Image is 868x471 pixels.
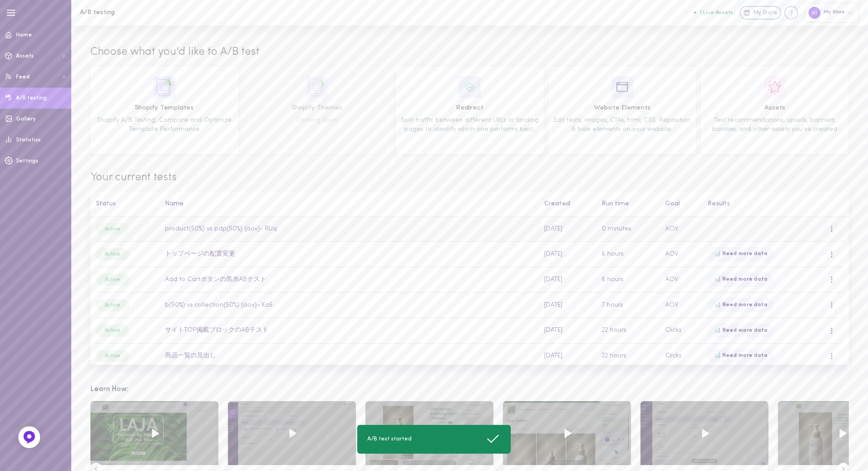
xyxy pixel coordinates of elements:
img: icon [611,76,633,98]
td: サイトTOP掲載ブロックのABテスト [159,318,539,344]
a: My Store [740,6,781,20]
span: Assets [704,103,846,113]
span: Coming Soon [296,117,338,124]
span: Test recommendations, upsells, banners, bundles, and other assets you’ve created [712,117,837,133]
td: Clicks [660,343,703,369]
div: Active [96,248,129,260]
th: Name [159,192,539,217]
div: Active [96,274,129,286]
td: 7 hours [597,293,660,318]
td: 商品一覧の見出し [159,343,539,369]
td: b(50%) vs collection(50%) (aov)- Ka5 [159,293,539,318]
td: 6 hours [597,267,660,293]
td: 0 minutes [597,217,660,242]
h1: A/B testing [80,9,231,16]
img: Feedback Button [22,430,36,444]
td: [DATE] [539,343,596,369]
td: 22 hours [597,343,660,369]
div: 📊 Need more data [708,298,774,313]
td: Clicks [660,318,703,344]
td: [DATE] [539,267,596,293]
span: My Store [753,9,777,17]
span: Home [16,32,32,38]
img: icon [306,76,328,98]
span: Settings [16,158,38,164]
span: A/B test started [367,435,412,443]
span: Assets [16,53,34,59]
span: Your current tests [90,170,849,186]
div: Active [96,324,129,336]
div: 📊 Need more data [708,349,774,363]
span: Edit texts, images, CTAs, html, CSS. Reposition & hide elements on your website. [554,117,691,133]
div: Active [96,350,129,362]
th: Goal [660,192,703,217]
div: My Store [804,3,859,22]
span: Redirect [399,103,540,113]
span: Shopify Themes [246,103,388,113]
img: icon [764,76,786,98]
span: Choose what you'd like to A/B test [90,45,259,60]
span: Statistics [16,137,41,143]
td: product(50%) vs pdp(50%) (aov)- RUq [159,217,539,242]
div: 📊 Need more data [708,247,774,262]
div: 📊 Need more data [708,324,774,338]
td: [DATE] [539,217,596,242]
h3: Learn How: [90,384,849,395]
td: Add to Cartボタンの黒赤ABテスト [159,267,539,293]
span: Website Elements [551,103,693,113]
span: Feed [16,74,30,80]
th: Status [90,192,159,217]
td: [DATE] [539,318,596,344]
th: Run time [597,192,660,217]
td: [DATE] [539,293,596,318]
td: AOV [660,241,703,267]
th: Results [703,192,824,217]
th: Created [539,192,596,217]
td: 22 hours [597,318,660,344]
span: A/B testing [16,95,47,101]
div: Knowledge center [784,6,798,20]
a: 1 Live Assets [694,10,740,16]
td: AOV [660,293,703,318]
td: AOV [660,267,703,293]
div: Active [96,299,129,311]
div: 📊 Need more data [708,272,774,287]
img: icon [153,76,175,98]
span: Split traffic between different URLs or landing pages to identify which one performs best. [401,117,539,133]
td: [DATE] [539,241,596,267]
td: 6 hours [597,241,660,267]
span: Shopify Templates [94,103,235,113]
button: 1 Live Assets [694,10,733,16]
span: Shopify A/B Testing: Compare and Optimize Template Performance [97,117,232,133]
img: icon [459,76,481,98]
td: AOV [660,217,703,242]
div: Active [96,223,129,235]
td: トップページの配置変更 [159,241,539,267]
span: Gallery [16,116,36,122]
